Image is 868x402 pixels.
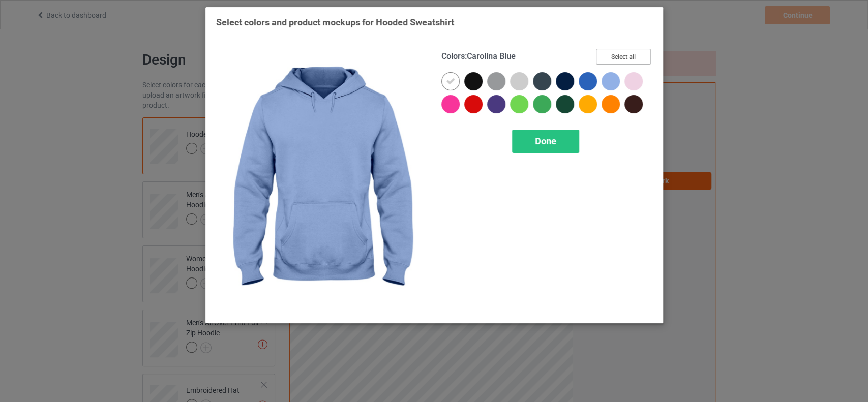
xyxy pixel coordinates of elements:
h4: : [441,51,516,62]
button: Select all [596,49,651,65]
span: Colors [441,51,465,61]
span: Carolina Blue [467,51,516,61]
span: Select colors and product mockups for Hooded Sweatshirt [216,17,454,27]
img: regular.jpg [216,49,427,313]
span: Done [535,136,556,146]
